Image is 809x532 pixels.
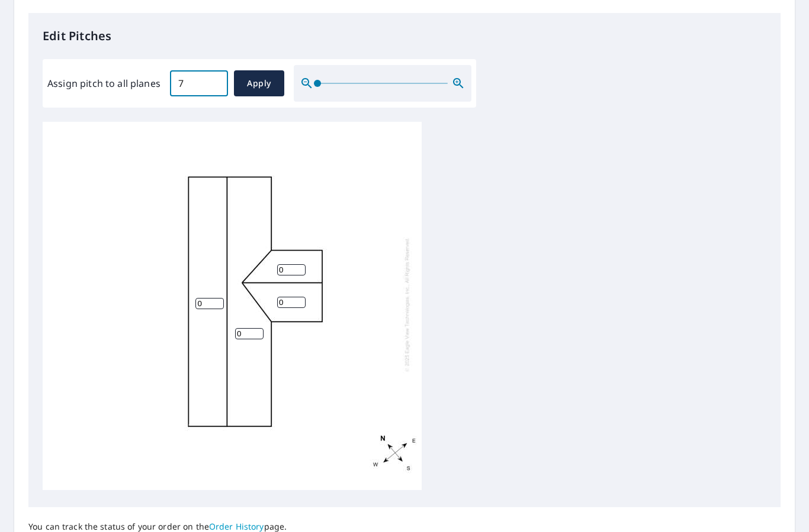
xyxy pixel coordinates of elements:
span: Apply [243,76,275,91]
a: Order History [209,521,264,532]
p: You can track the status of your order on the page. [28,521,346,532]
button: Apply [234,70,284,96]
input: 00.0 [170,67,228,100]
label: Assign pitch to all planes [47,76,160,90]
p: Edit Pitches [43,27,766,45]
